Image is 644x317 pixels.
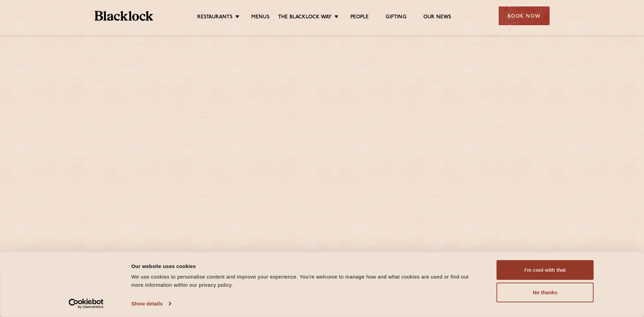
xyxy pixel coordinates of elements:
[131,273,481,289] div: We use cookies to personalise content and improve your experience. You're welcome to manage how a...
[251,14,270,21] a: Menus
[497,283,594,302] button: No thanks
[423,14,452,21] a: Our News
[278,14,332,21] a: The Blacklock Way
[95,11,153,21] img: BL_Textured_Logo-footer-cropped.svg
[56,299,116,309] a: Usercentrics Cookiebot - opens in a new window
[131,299,171,309] a: Show details
[197,14,233,21] a: Restaurants
[131,262,481,270] div: Our website uses cookies
[350,14,369,21] a: People
[386,14,406,21] a: Gifting
[497,260,594,280] button: I'm cool with that
[499,6,550,25] div: Book Now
